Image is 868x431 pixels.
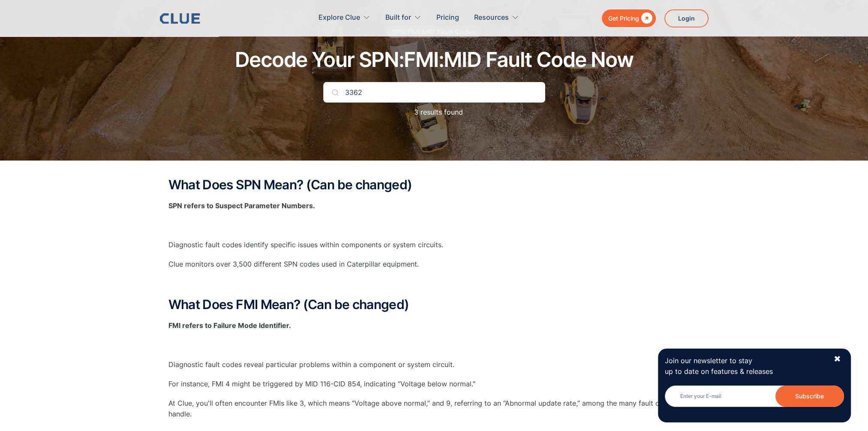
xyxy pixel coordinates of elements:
p: Clue monitors over 3,500 different SPN codes used in Caterpillar equipment. [168,259,700,270]
input: Enter your E-mail [665,385,844,407]
p: ‍ [168,340,700,351]
a: Get Pricing [602,9,656,27]
h2: What Does FMI Mean? (Can be changed) [168,297,700,312]
div: Resources [474,4,509,31]
div: Built for [385,4,411,31]
a: Pricing [436,4,459,31]
strong: FMI refers to Failure Mode Identifier. [168,321,291,330]
p: Join our newsletter to stay up to date on features & releases [665,355,826,377]
div: Built for [385,4,421,31]
input: Subscribe [775,385,844,407]
p: 3 results found [405,107,463,118]
h2: What Does SPN Mean? (Can be changed) [168,178,700,192]
div: Explore Clue [318,4,360,31]
div: Explore Clue [318,4,370,31]
strong: SPN refers to Suspect Parameter Numbers. [168,201,315,210]
input: Search Your Code... [323,82,545,103]
p: ‍ [168,278,700,289]
div:  [639,13,652,24]
div: Get Pricing [608,13,639,24]
h1: Decode Your SPN:FMI:MID Fault Code Now [235,49,633,71]
div: ✖ [834,354,841,364]
p: ‍ [168,220,700,231]
p: For instance, FMI 4 might be triggered by MID 116-CID 854, indicating “Voltage below normal.” [168,379,700,389]
p: At Clue, you'll often encounter FMIs like 3, which means “Voltage above normal,” and 9, referring... [168,398,700,419]
form: Newsletter [665,385,844,416]
p: Diagnostic fault codes identify specific issues within components or system circuits. [168,240,700,250]
div: Resources [474,4,519,31]
a: Login [664,9,709,27]
p: Diagnostic fault codes reveal particular problems within a component or system circuit. [168,359,700,370]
